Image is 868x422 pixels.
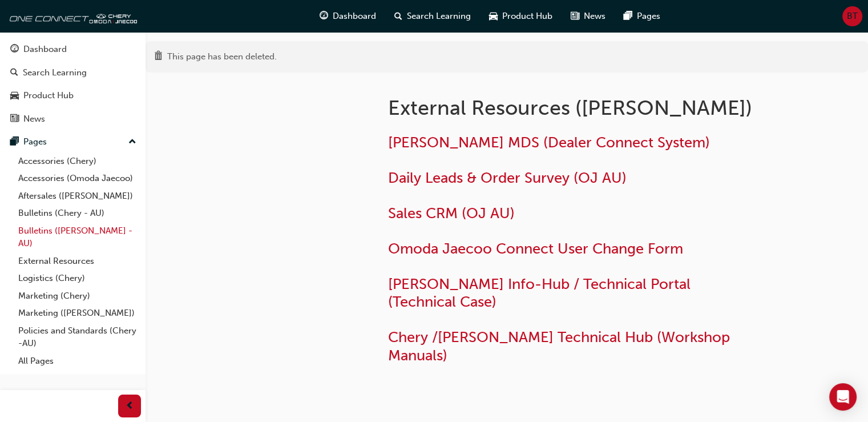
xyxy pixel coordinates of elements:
a: Chery /[PERSON_NAME] Technical Hub (Workshop Manuals) [388,328,734,364]
span: guage-icon [10,45,19,55]
span: guage-icon [320,9,328,23]
a: Marketing (Chery) [14,287,141,305]
a: Policies and Standards (Chery -AU) [14,322,141,352]
a: [PERSON_NAME] MDS (Dealer Connect System) [388,134,710,151]
div: News [23,112,45,126]
span: car-icon [10,91,19,101]
a: Product Hub [5,85,141,106]
div: Product Hub [23,89,74,102]
span: prev-icon [126,399,134,413]
span: News [584,10,605,23]
a: All Pages [14,352,141,370]
button: BT [842,6,862,26]
span: pages-icon [624,9,632,23]
span: car-icon [489,9,498,23]
button: Pages [5,131,141,152]
span: Product Hub [502,10,552,23]
a: Daily Leads & Order Survey (OJ AU) [388,169,627,187]
div: Pages [23,135,47,148]
span: search-icon [10,68,18,78]
h1: External Resources ([PERSON_NAME]) [388,95,762,120]
div: This page has been deleted. [167,50,277,63]
span: Pages [637,10,660,23]
a: [PERSON_NAME] Info-Hub / Technical Portal (Technical Case) [388,275,695,311]
a: Omoda Jaecoo Connect User Change Form [388,240,683,258]
a: pages-iconPages [615,5,669,28]
button: DashboardSearch LearningProduct HubNews [5,37,141,131]
a: Dashboard [5,39,141,60]
a: search-iconSearch Learning [385,5,480,28]
div: Search Learning [23,66,87,79]
a: news-iconNews [562,5,615,28]
span: pages-icon [10,137,19,147]
a: Bulletins (Chery - AU) [14,204,141,222]
a: Accessories (Omoda Jaecoo) [14,170,141,187]
div: Dashboard [23,43,67,56]
a: External Resources [14,252,141,270]
a: Marketing ([PERSON_NAME]) [14,304,141,322]
span: pageStatus_REMOVED-icon [154,52,163,62]
a: Sales CRM (OJ AU) [388,204,515,222]
span: BT [847,10,858,23]
span: Dashboard [333,10,376,23]
span: news-icon [10,114,19,124]
a: News [5,108,141,130]
span: up-icon [128,135,136,150]
a: guage-iconDashboard [310,5,385,28]
a: Search Learning [5,62,141,83]
a: Aftersales ([PERSON_NAME]) [14,187,141,205]
a: car-iconProduct Hub [480,5,562,28]
a: Bulletins ([PERSON_NAME] - AU) [14,222,141,252]
span: Search Learning [407,10,471,23]
a: Accessories (Chery) [14,152,141,170]
span: search-icon [394,9,402,23]
a: Logistics (Chery) [14,270,141,287]
span: news-icon [571,9,579,23]
div: Open Intercom Messenger [829,383,857,411]
img: oneconnect [6,5,137,27]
